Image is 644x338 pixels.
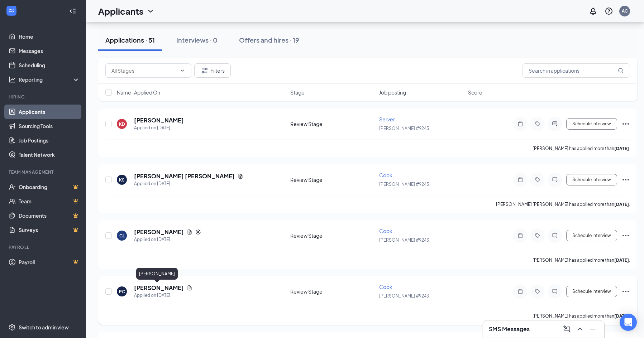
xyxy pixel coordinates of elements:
svg: Document [187,229,192,235]
button: Schedule Interview [566,286,617,297]
svg: Note [516,177,525,183]
svg: ComposeMessage [563,325,571,333]
svg: ChevronUp [576,325,584,333]
button: ChevronUp [574,323,586,335]
a: DocumentsCrown [19,208,80,223]
button: Schedule Interview [566,118,617,130]
div: Review Stage [290,176,375,183]
span: Cook [379,284,392,290]
svg: ChatInactive [550,233,559,238]
svg: ChevronDown [180,68,185,73]
p: [PERSON_NAME] has applied more than . [533,313,630,319]
svg: Tag [533,177,542,183]
a: Sourcing Tools [19,119,80,133]
button: Schedule Interview [566,174,617,185]
a: TeamCrown [19,194,80,208]
svg: Collapse [69,8,76,15]
svg: Ellipses [621,120,630,128]
div: PC [119,289,125,295]
div: KD [119,121,125,127]
svg: Tag [533,121,542,127]
div: Review Stage [290,120,375,127]
svg: Document [187,285,192,291]
div: Hiring [9,94,78,100]
span: Cook [379,172,392,178]
button: Filter Filters [194,63,231,78]
a: PayrollCrown [19,255,80,269]
div: KS [119,177,125,183]
svg: Tag [533,233,542,238]
div: [PERSON_NAME] [136,268,178,280]
div: Review Stage [290,232,375,239]
div: Interviews · 0 [176,35,218,44]
div: Review Stage [290,288,375,295]
span: Score [468,89,482,96]
b: [DATE] [614,146,629,151]
input: Search in applications [523,63,630,78]
div: AC [622,8,628,14]
svg: QuestionInfo [605,7,613,15]
p: [PERSON_NAME] [PERSON_NAME] has applied more than . [496,201,630,207]
span: [PERSON_NAME] #9243 [379,182,429,187]
svg: ChatInactive [550,289,559,294]
div: Team Management [9,169,78,175]
div: CL [119,233,125,239]
p: [PERSON_NAME] has applied more than . [533,257,630,263]
span: Server [379,116,395,122]
svg: Ellipses [621,231,630,240]
svg: WorkstreamLogo [8,7,15,14]
div: Open Intercom Messenger [620,314,637,331]
svg: Settings [9,324,16,331]
div: Reporting [19,76,80,83]
svg: Note [516,289,525,294]
h5: [PERSON_NAME] [PERSON_NAME] [134,172,235,180]
button: Schedule Interview [566,230,617,241]
svg: MagnifyingGlass [618,68,624,73]
svg: Note [516,121,525,127]
a: Scheduling [19,58,80,72]
a: Talent Network [19,148,80,162]
svg: ChevronDown [146,7,155,15]
svg: Ellipses [621,287,630,296]
h5: [PERSON_NAME] [134,228,184,236]
div: Applied on [DATE] [134,292,192,299]
a: Job Postings [19,133,80,148]
svg: Filter [200,66,209,75]
b: [DATE] [614,257,629,263]
button: Minimize [587,323,598,335]
span: [PERSON_NAME] #9243 [379,237,429,243]
div: Offers and hires · 19 [239,35,299,44]
span: [PERSON_NAME] #9243 [379,293,429,299]
a: OnboardingCrown [19,180,80,194]
a: Home [19,29,80,44]
svg: Minimize [588,325,597,333]
span: Stage [290,89,305,96]
a: Messages [19,44,80,58]
svg: Tag [533,289,542,294]
svg: Notifications [589,7,597,15]
h3: SMS Messages [489,325,530,333]
svg: Document [238,173,243,179]
div: Applied on [DATE] [134,236,201,243]
h5: [PERSON_NAME] [134,284,184,292]
h1: Applicants [98,5,143,17]
div: Switch to admin view [19,324,69,331]
h5: [PERSON_NAME] [134,116,184,124]
span: Job posting [379,89,406,96]
svg: Ellipses [621,175,630,184]
div: Payroll [9,244,78,250]
svg: Analysis [9,76,16,83]
input: All Stages [111,67,177,74]
svg: ActiveChat [550,121,559,127]
svg: Note [516,233,525,238]
a: Applicants [19,105,80,119]
b: [DATE] [614,313,629,319]
svg: ChatInactive [550,177,559,183]
div: Applications · 51 [105,35,155,44]
span: Cook [379,228,392,234]
div: Applied on [DATE] [134,124,184,131]
button: ComposeMessage [561,323,573,335]
svg: Reapply [195,229,201,235]
b: [DATE] [614,202,629,207]
span: Name · Applied On [117,89,160,96]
